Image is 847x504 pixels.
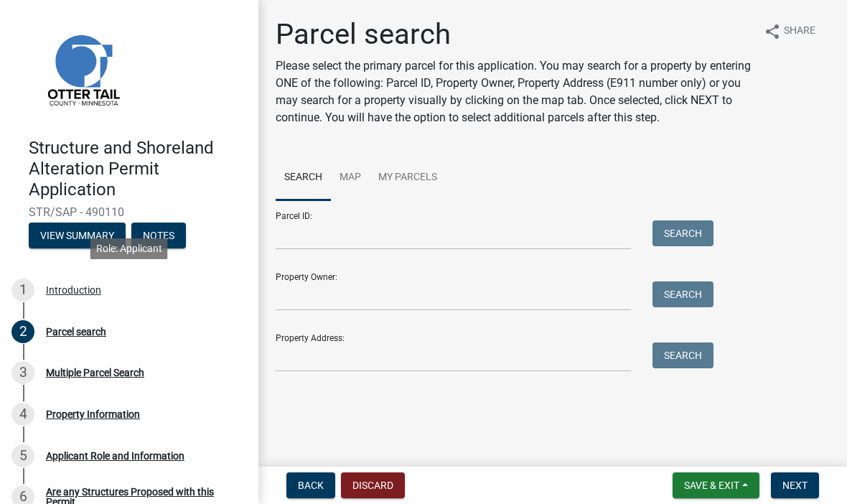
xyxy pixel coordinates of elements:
[46,327,106,337] div: Parcel search
[29,223,126,248] button: View Summary
[286,472,335,498] button: Back
[684,480,739,491] span: Save & Exit
[46,368,144,378] div: Multiple Parcel Search
[652,342,713,368] button: Search
[771,472,819,498] button: Next
[46,451,184,461] div: Applicant Role and Information
[276,57,752,126] p: Please select the primary parcel for this application. You may search for a property by entering ...
[341,472,405,498] button: Discard
[652,220,713,246] button: Search
[331,155,370,201] a: Map
[29,231,126,243] wm-modal-confirm: Summary
[29,205,230,219] span: STR/SAP - 490110
[298,480,324,491] span: Back
[11,279,34,302] div: 1
[46,409,140,419] div: Property Information
[11,444,34,467] div: 5
[46,285,101,295] div: Introduction
[673,472,759,498] button: Save & Exit
[752,17,827,45] button: shareShare
[276,155,331,201] a: Search
[90,238,168,259] div: Role: Applicant
[782,480,808,491] span: Next
[784,23,815,40] span: Share
[29,138,247,200] h4: Structure and Shoreland Alteration Permit Application
[131,231,186,243] wm-modal-confirm: Notes
[370,155,446,201] a: My Parcels
[11,403,34,426] div: 4
[11,320,34,343] div: 2
[131,223,186,248] button: Notes
[29,15,136,123] img: Otter Tail County, Minnesota
[652,281,713,307] button: Search
[276,17,752,52] h1: Parcel search
[11,361,34,384] div: 3
[764,23,781,40] i: share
